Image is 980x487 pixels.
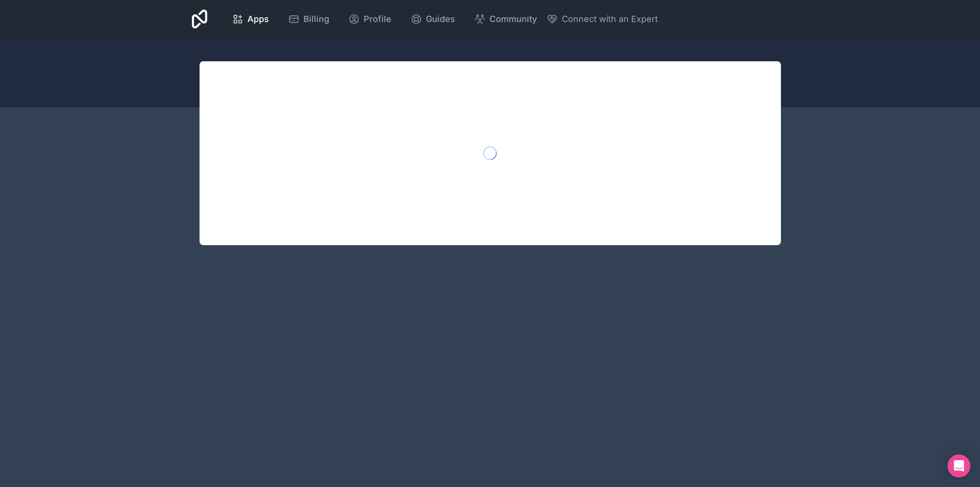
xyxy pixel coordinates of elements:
[426,12,455,26] span: Guides
[364,12,391,26] span: Profile
[490,12,537,26] span: Community
[947,454,970,477] div: Open Intercom Messenger
[341,9,399,30] a: Profile
[467,9,545,30] a: Community
[224,9,277,30] a: Apps
[562,12,658,26] span: Connect with an Expert
[247,12,269,26] span: Apps
[280,9,337,30] a: Billing
[403,9,463,30] a: Guides
[303,12,329,26] span: Billing
[546,12,658,26] button: Connect with an Expert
